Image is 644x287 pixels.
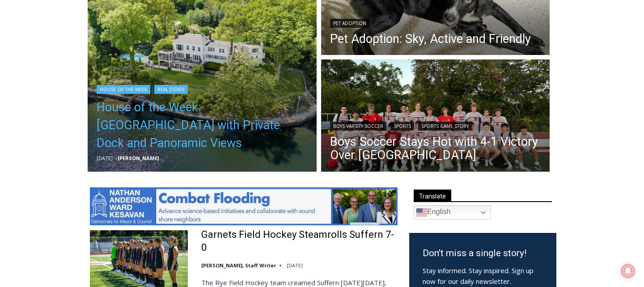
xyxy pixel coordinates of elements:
[94,76,98,84] div: 3
[330,122,386,131] a: Boys Varsity Soccer
[414,205,491,219] a: English
[330,120,541,131] div: | |
[416,207,427,218] img: en
[423,246,543,261] h3: Don’t miss a single story!
[215,87,433,111] a: Intern @ [DOMAIN_NAME]
[201,228,398,254] a: Garnets Field Hockey Steamrolls Suffern 7-0
[0,89,134,111] a: [PERSON_NAME] Read Sanctuary Fall Fest: [DATE]
[418,122,472,131] a: Sports Game Story
[201,262,276,269] a: [PERSON_NAME], Staff Writer
[105,76,109,84] div: 6
[423,265,543,287] p: Stay informed. Stay inspired. Sign up now for our daily newsletter.
[226,0,423,87] div: Apply Now <> summer and RHS senior internships available
[7,90,119,110] h4: [PERSON_NAME] Read Sanctuary Fall Fest: [DATE]
[115,155,118,161] span: –
[97,85,150,94] a: House of the Week
[287,262,303,269] time: [DATE]
[97,83,308,94] div: |
[321,59,550,174] img: (PHOTO: The Rye Boys Soccer team from their win on October 6, 2025. Credit: Daniela Arredondo.)
[321,59,550,174] a: Read More Boys Soccer Stays Hot with 4-1 Victory Over Eastchester
[330,135,541,162] a: Boys Soccer Stays Hot with 4-1 Victory Over [GEOGRAPHIC_DATA]
[154,85,188,94] a: Real Estate
[97,98,308,152] a: House of the Week: [GEOGRAPHIC_DATA] with Private Dock and Panoramic Views
[414,190,451,202] span: Translate
[100,76,102,84] div: /
[234,89,415,109] span: Intern @ [DOMAIN_NAME]
[94,26,127,73] div: Face Painting
[330,19,369,28] a: Pet Adoption
[118,155,159,161] a: [PERSON_NAME]
[97,155,113,161] time: [DATE]
[390,122,414,131] a: Sports
[330,32,531,46] a: Pet Adoption: Sky, Active and Friendly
